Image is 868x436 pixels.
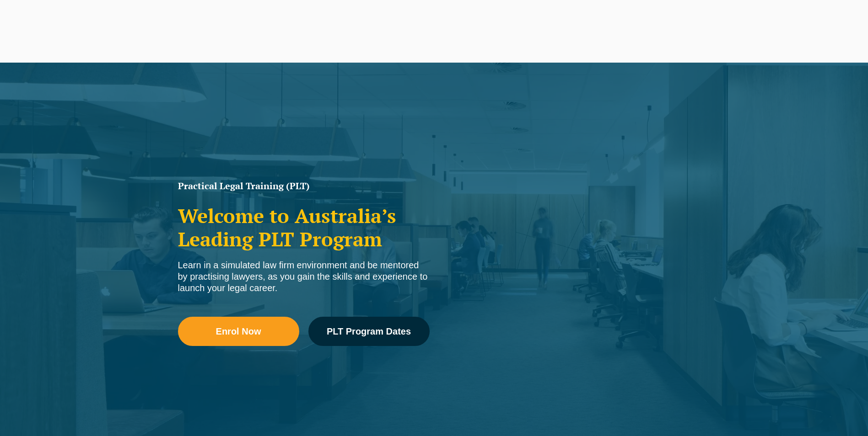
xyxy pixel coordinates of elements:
[178,181,430,191] h1: Practical Legal Training (PLT)
[308,317,430,346] a: PLT Program Dates
[178,317,299,346] a: Enrol Now
[216,327,261,336] span: Enrol Now
[178,260,430,294] div: Learn in a simulated law firm environment and be mentored by practising lawyers, as you gain the ...
[327,327,411,336] span: PLT Program Dates
[178,204,430,250] h2: Welcome to Australia’s Leading PLT Program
